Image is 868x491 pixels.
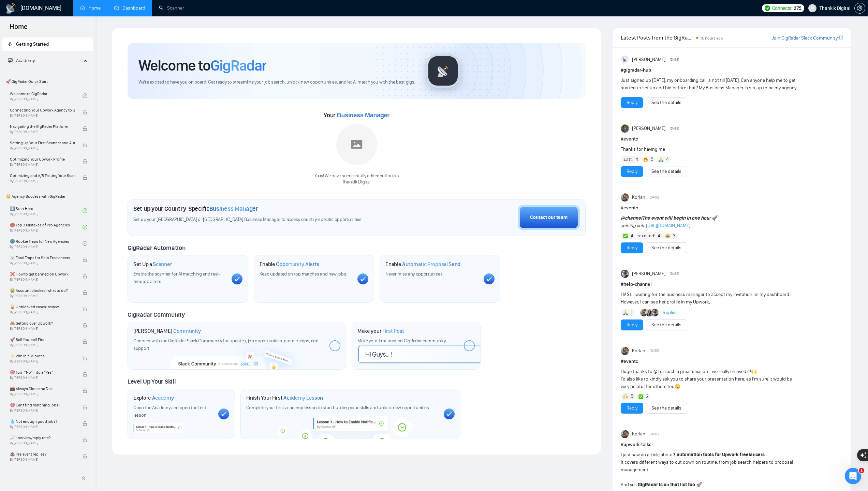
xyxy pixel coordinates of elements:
[621,319,643,330] button: Reply
[855,5,865,11] span: setting
[83,175,87,180] span: lock
[10,107,75,114] span: Connecting Your Upwork Agency to GigRadar
[10,418,75,425] span: 💧 Not enough good jobs?
[83,307,87,311] span: lock
[658,233,660,239] span: 4
[518,205,580,230] button: Contact our team
[659,157,663,162] img: 🙏
[845,468,861,484] iframe: Intercom live chat
[133,338,319,351] span: Connect with the GigRadar Slack Community for updates, job opportunities, partnerships, and support.
[621,403,643,414] button: Reply
[10,451,75,458] span: 💩 Irrelevant replies?
[10,369,75,376] span: 🎯 Turn “No” into a “Yes”
[10,220,83,235] a: ⛔ Top 3 Mistakes of Pro AgenciesBy[PERSON_NAME]
[765,5,770,11] img: upwork-logo.png
[627,168,637,175] a: Reply
[276,261,319,268] span: Opportunity Alerts
[133,271,220,284] span: Enable the scanner for AI matching and real-time job alerts.
[83,437,87,442] span: lock
[631,233,633,239] span: 4
[4,22,33,36] span: Home
[839,35,843,40] span: export
[159,5,184,11] a: searchScanner
[646,223,690,228] a: [URL][DOMAIN_NAME]
[133,405,206,418] span: Open the Academy and open the first lesson.
[80,5,101,11] a: homeHome
[128,378,176,385] span: Level Up Your Skill
[128,244,185,252] span: GigRadar Automation
[854,3,865,14] button: setting
[675,384,680,389] span: 😊
[621,193,629,202] img: Korlan
[621,33,694,42] span: Latest Posts from the GigRadar Community
[696,482,702,488] span: 🚀
[209,205,258,212] span: Business Manager
[138,56,266,75] h1: Welcome to
[631,309,632,316] span: 1
[670,125,679,132] span: [DATE]
[10,376,75,380] span: By [PERSON_NAME]
[10,303,75,310] span: 🔓 Unblocked cases: review
[621,215,711,221] strong: The event will begin in one hou
[10,392,75,396] span: By [PERSON_NAME]
[10,163,75,167] span: By [PERSON_NAME]
[133,395,174,401] h1: Explore
[246,405,430,411] span: Complete your first academy lesson to start building your skills and unlock new opportunities.
[83,421,87,426] span: lock
[138,79,415,86] span: We're excited to have you on board. Get ready to streamline your job search, unlock new opportuni...
[336,124,377,165] img: placeholder.png
[621,291,798,306] div: Hi! Still waiting for the business manager to accept my invitation (in my dashboard). However, I ...
[621,281,843,288] h1: # help-channel
[133,205,258,212] h1: Set up your Country-Specific
[632,430,645,438] span: Korlan
[621,441,843,448] h1: # upwork-talks
[10,320,75,327] span: 🙈 Getting over Upwork?
[274,416,427,439] img: academy-bg.png
[632,347,645,355] span: Korlan
[10,203,83,218] a: 1️⃣ Start HereBy[PERSON_NAME]
[152,395,174,401] span: Academy
[83,93,87,98] span: check-circle
[10,359,75,363] span: By [PERSON_NAME]
[260,261,320,268] h1: Enable
[10,278,75,282] span: By [PERSON_NAME]
[651,99,681,106] a: See the details
[83,110,87,115] span: lock
[638,394,643,399] img: ✅
[632,270,665,278] span: [PERSON_NAME]
[10,123,75,130] span: Navigating the GigRadar Platform
[621,430,629,438] img: Korlan
[283,395,323,401] span: Academy Lesson
[10,179,75,183] span: By [PERSON_NAME]
[665,234,670,238] img: 😂
[670,271,679,277] span: [DATE]
[385,261,460,268] h1: Enable
[83,225,87,229] span: check-circle
[10,156,75,163] span: Optimizing Your Upwork Profile
[623,234,628,238] img: ✅
[621,204,843,212] h1: # events
[8,58,13,63] span: fund-projection-screen
[651,309,659,316] img: Givi Jorjadze
[3,75,92,88] span: 🚀 GigRadar Quick Start
[10,385,75,392] span: 💼 Always Close the Deal
[794,4,801,12] span: 275
[627,321,637,329] a: Reply
[638,482,695,488] strong: GigRadar is on that list too
[133,261,172,268] h1: Set Up a
[83,126,87,131] span: lock
[632,194,645,201] span: Korlan
[623,310,628,315] img: 🙏
[772,4,792,12] span: Connects:
[314,173,399,186] div: Yaay! We have successfully added null null to
[651,244,681,252] a: See the details
[83,208,87,213] span: check-circle
[246,395,323,401] h1: Finish Your First
[712,215,718,221] span: 🚀
[646,393,649,400] span: 2
[662,309,678,316] a: 7replies
[16,41,49,47] span: Getting Started
[651,156,653,163] span: 5
[83,405,87,410] span: lock
[8,58,35,63] span: Academy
